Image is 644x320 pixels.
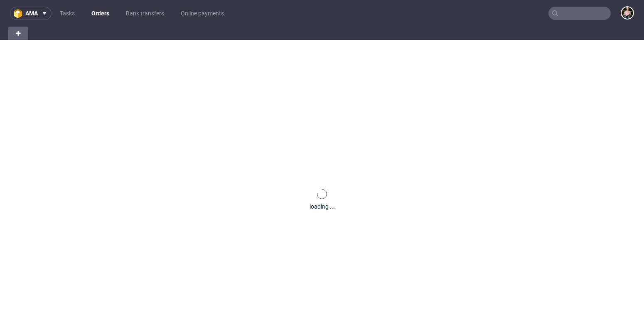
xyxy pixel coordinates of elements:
a: Tasks [55,7,80,20]
div: loading ... [310,202,335,211]
img: Marta Tomaszewska [622,7,633,19]
a: Orders [86,7,114,20]
a: Online payments [176,7,229,20]
button: ama [10,7,52,20]
img: logo [14,9,25,18]
a: Bank transfers [121,7,169,20]
span: ama [25,10,38,16]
